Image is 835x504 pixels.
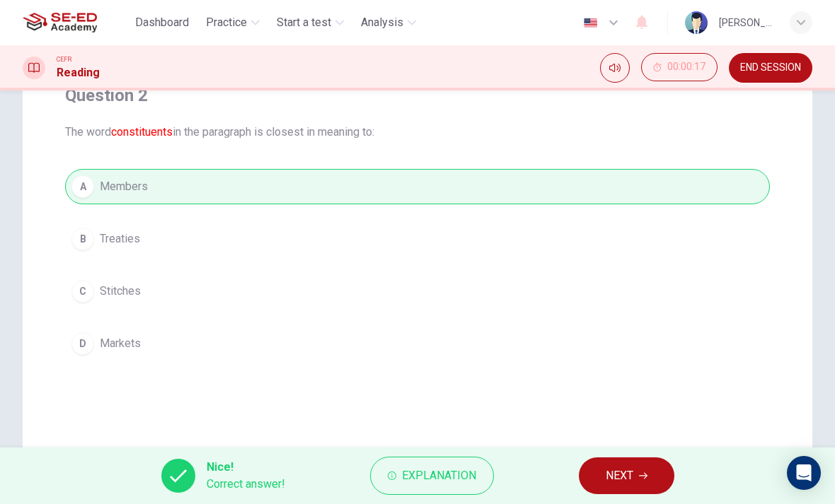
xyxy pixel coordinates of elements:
[65,84,770,107] h4: Question 2
[57,54,71,64] span: CEFR
[685,11,708,34] img: Profile picture
[200,10,265,35] button: Practice
[277,14,331,31] span: Start a test
[355,10,422,35] button: Analysis
[23,8,97,37] img: SE-ED Academy logo
[370,457,494,495] button: Explanation
[57,64,100,81] h1: Reading
[65,124,770,141] span: The word in the paragraph is closest in meaning to:
[207,476,285,493] span: Correct answer!
[207,459,285,476] span: Nice!
[111,125,173,139] font: constituents
[135,14,189,31] span: Dashboard
[667,61,706,73] span: 00:00:17
[402,466,476,486] span: Explanation
[787,456,821,490] div: Open Intercom Messenger
[606,466,633,486] span: NEXT
[23,8,129,37] a: SE-ED Academy logo
[719,14,773,31] div: [PERSON_NAME]
[579,457,674,494] button: NEXT
[740,62,801,74] span: END SESSION
[641,53,718,81] button: 00:00:17
[129,10,195,35] button: Dashboard
[206,14,247,31] span: Practice
[729,53,812,83] button: END SESSION
[600,53,630,83] div: Mute
[271,10,350,35] button: Start a test
[582,18,599,28] img: en
[641,53,718,83] div: Hide
[361,14,403,31] span: Analysis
